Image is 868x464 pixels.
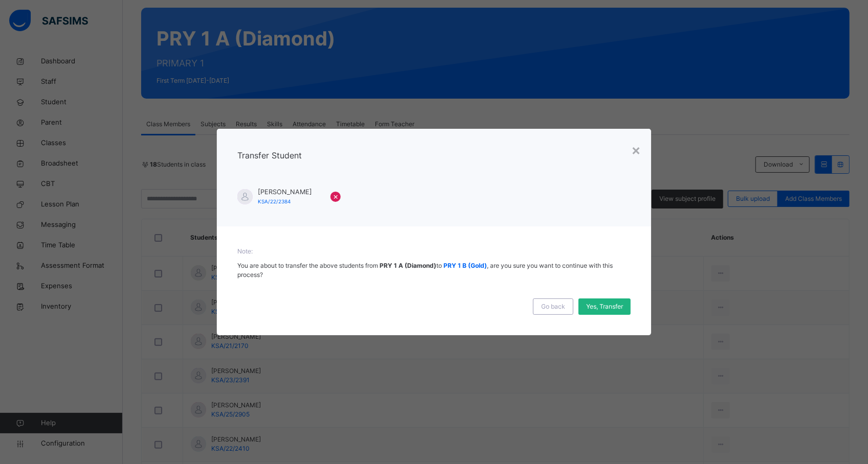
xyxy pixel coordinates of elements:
[237,262,613,279] span: You are about to transfer the above students from to , are you sure you want to continue with thi...
[237,150,302,160] span: Transfer Student
[380,262,436,269] b: PRY 1 A (Diamond)
[237,247,631,256] span: Note:
[631,139,641,160] div: ×
[258,198,291,204] span: KSA/22/2384
[333,190,339,202] span: ×
[541,302,565,311] span: Go back
[258,187,320,197] span: [PERSON_NAME]
[586,302,623,311] span: Yes, Transfer
[443,262,487,269] b: PRY 1 B (Gold)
